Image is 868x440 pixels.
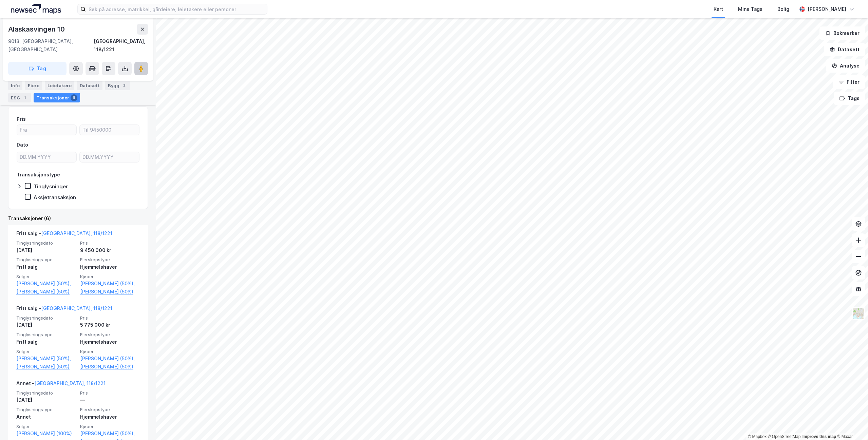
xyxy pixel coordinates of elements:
a: [PERSON_NAME] (50%) [16,363,76,371]
div: Transaksjoner (6) [8,214,148,223]
a: [PERSON_NAME] (50%), [80,280,140,288]
div: Hjemmelshaver [80,338,140,346]
div: Tinglysninger [34,183,68,190]
div: Bolig [777,5,789,13]
a: [PERSON_NAME] (50%), [16,355,76,363]
div: Fritt salg [16,338,76,346]
input: Til 9450000 [80,125,139,135]
div: Annet [16,413,76,421]
input: Søk på adresse, matrikkel, gårdeiere, leietakere eller personer [86,4,267,14]
input: DD.MM.YYYY [80,152,139,162]
div: Dato [17,141,28,149]
div: Aksjetransaksjon [34,194,76,200]
div: 6 [71,94,77,101]
img: Z [852,307,865,320]
div: 9 450 000 kr [80,246,140,254]
span: Kjøper [80,349,140,355]
a: [GEOGRAPHIC_DATA], 118/1221 [34,380,106,386]
div: [DATE] [16,321,76,329]
span: Kjøper [80,424,140,429]
div: Eiere [25,81,42,90]
div: Transaksjoner [34,93,80,102]
div: [GEOGRAPHIC_DATA], 118/1221 [94,37,148,54]
span: Tinglysningstype [16,407,76,413]
span: Tinglysningstype [16,332,76,338]
span: Selger [16,274,76,280]
img: logo.a4113a55bc3d86da70a041830d287a7e.svg [11,4,61,14]
span: Tinglysningsdato [16,390,76,396]
div: [PERSON_NAME] [808,5,846,13]
button: Analyse [826,59,865,73]
div: — [80,396,140,404]
a: [GEOGRAPHIC_DATA], 118/1221 [41,305,112,311]
span: Tinglysningsdato [16,315,76,321]
a: [PERSON_NAME] (50%), [80,355,140,363]
div: Leietakere [45,81,74,90]
div: Pris [17,115,26,123]
a: [PERSON_NAME] (100%) [16,429,76,438]
div: Fritt salg - [16,304,112,315]
div: Hjemmelshaver [80,413,140,421]
div: ESG [8,93,31,102]
a: [PERSON_NAME] (50%) [80,288,140,296]
div: Alaskasvingen 10 [8,24,66,35]
div: 9013, [GEOGRAPHIC_DATA], [GEOGRAPHIC_DATA] [8,37,94,54]
span: Pris [80,390,140,396]
span: Selger [16,349,76,355]
a: [GEOGRAPHIC_DATA], 118/1221 [41,230,112,236]
span: Eierskapstype [80,332,140,338]
div: Fritt salg - [16,229,112,240]
span: Eierskapstype [80,257,140,263]
div: Transaksjonstype [17,171,60,179]
div: Mine Tags [738,5,762,13]
div: 5 775 000 kr [80,321,140,329]
iframe: Chat Widget [834,407,868,440]
span: Pris [80,240,140,246]
a: Improve this map [803,434,836,439]
div: Info [8,81,22,90]
a: Mapbox [748,434,767,439]
div: Kontrollprogram for chat [834,407,868,440]
div: Datasett [77,81,102,90]
div: Fritt salg [16,263,76,271]
span: Pris [80,315,140,321]
span: Tinglysningstype [16,257,76,263]
a: OpenStreetMap [768,434,801,439]
div: Annet - [16,379,106,390]
button: Filter [833,75,865,89]
a: [PERSON_NAME] (50%), [16,280,76,288]
div: Bygg [105,81,130,90]
span: Eierskapstype [80,407,140,413]
button: Tag [8,62,67,75]
span: Selger [16,424,76,429]
div: Kart [714,5,723,13]
div: [DATE] [16,246,76,254]
a: [PERSON_NAME] (50%) [16,288,76,296]
div: 2 [121,82,128,89]
button: Bokmerker [819,26,865,40]
div: Hjemmelshaver [80,263,140,271]
a: [PERSON_NAME] (50%) [80,363,140,371]
button: Tags [834,92,865,105]
input: Fra [17,125,76,135]
div: [DATE] [16,396,76,404]
span: Tinglysningsdato [16,240,76,246]
div: 1 [21,94,28,101]
button: Datasett [824,43,865,56]
input: DD.MM.YYYY [17,152,76,162]
span: Kjøper [80,274,140,280]
a: [PERSON_NAME] (50%), [80,429,140,438]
